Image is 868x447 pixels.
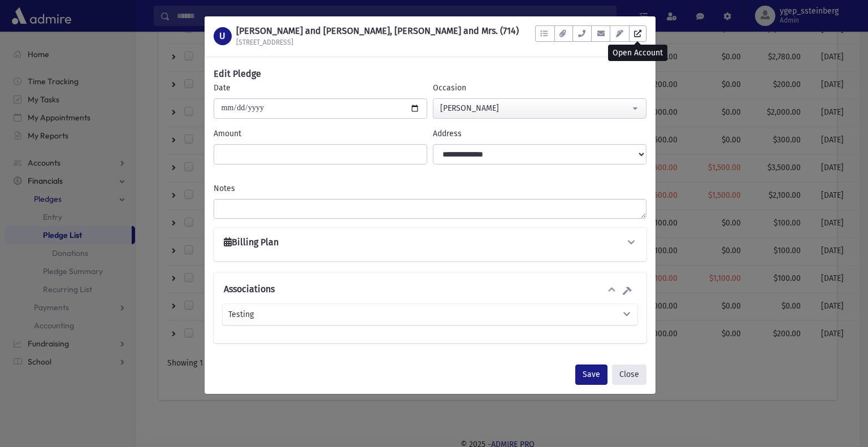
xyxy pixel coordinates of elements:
label: Occasion [433,82,466,94]
label: Amount [214,128,241,140]
button: Email Templates [610,25,629,42]
a: U [PERSON_NAME] and [PERSON_NAME], [PERSON_NAME] and Mrs. (714) [STREET_ADDRESS] [214,25,519,47]
button: chanukas habayis [433,98,646,119]
button: Save [575,364,607,385]
span: Testing [228,309,254,320]
label: Notes [214,183,235,194]
div: Open Account [608,45,667,61]
div: U [214,27,232,45]
h1: [PERSON_NAME] and [PERSON_NAME], [PERSON_NAME] and Mrs. (714) [236,25,519,36]
h6: Billing Plan [224,237,279,248]
button: Testing [227,309,633,320]
h6: [STREET_ADDRESS] [236,38,519,46]
h6: Associations [224,284,275,294]
label: Address [433,128,462,140]
h6: Edit Pledge [214,67,261,81]
button: Close [612,364,646,385]
div: [PERSON_NAME] [440,102,630,114]
label: Date [214,82,231,94]
button: Associations [223,284,618,299]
